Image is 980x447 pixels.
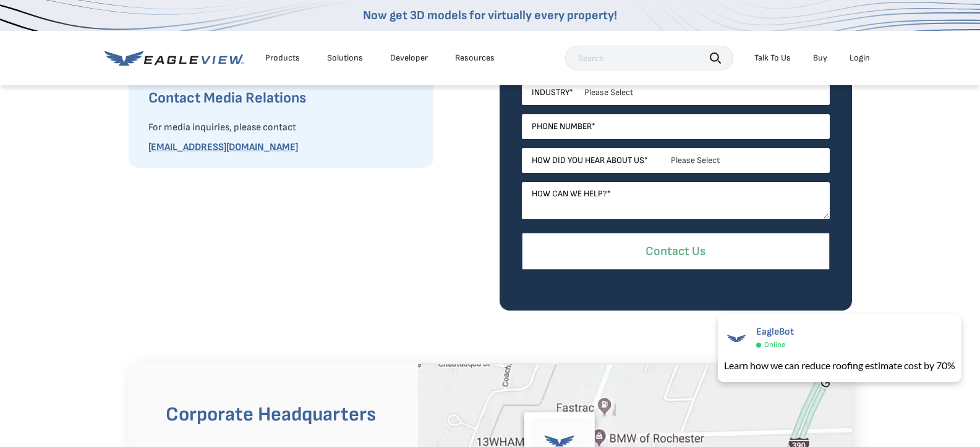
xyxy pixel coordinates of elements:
[522,233,830,270] input: Contact Us
[455,52,495,64] div: Resources
[327,52,363,64] div: Solutions
[265,52,300,64] div: Products
[363,8,617,23] a: Now get 3D models for virtually every property!
[850,52,870,64] div: Login
[390,52,428,64] a: Developer
[754,52,791,64] div: Talk To Us
[148,118,421,138] p: For media inquiries, please contact
[724,326,749,351] img: EagleBot
[813,52,827,64] a: Buy
[565,46,733,70] input: Search
[148,88,421,108] h3: Contact Media Relations
[724,358,955,373] div: Learn how we can reduce roofing estimate cost by 70%
[756,326,794,338] span: EagleBot
[166,400,399,430] h2: Corporate Headquarters
[148,141,298,153] a: [EMAIL_ADDRESS][DOMAIN_NAME]
[764,340,785,349] span: Online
